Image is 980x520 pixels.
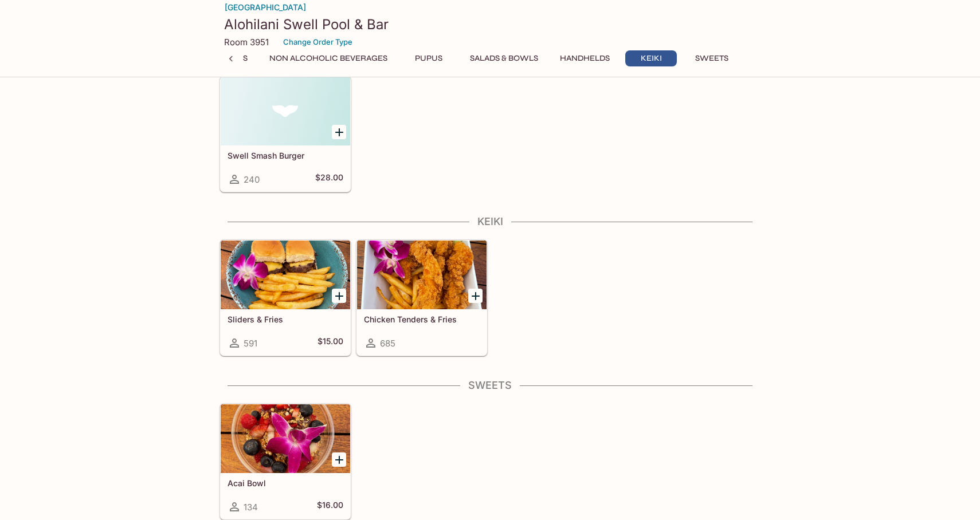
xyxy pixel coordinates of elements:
[625,50,677,66] button: Keiki
[221,77,350,145] div: Swell Smash Burger
[221,404,350,473] div: Acai Bowl
[364,314,480,324] h5: Chicken Tenders & Fries
[244,502,258,513] span: 134
[380,338,395,349] span: 685
[219,379,761,392] h4: Sweets
[220,240,351,356] a: Sliders & Fries591$15.00
[244,174,260,185] span: 240
[686,50,738,66] button: Sweets
[224,15,756,33] h3: Alohilani Swell Pool & Bar
[554,50,616,66] button: Handhelds
[220,76,351,192] a: Swell Smash Burger240$28.00
[278,33,358,51] button: Change Order Type
[357,241,487,309] div: Chicken Tenders & Fries
[317,336,343,350] h5: $15.00
[220,404,351,519] a: Acai Bowl134$16.00
[228,151,343,160] h5: Swell Smash Burger
[403,50,454,66] button: Pupus
[221,241,350,309] div: Sliders & Fries
[228,478,343,488] h5: Acai Bowl
[244,338,257,349] span: 591
[332,452,346,467] button: Add Acai Bowl
[263,50,394,66] button: Non Alcoholic Beverages
[317,500,343,514] h5: $16.00
[224,37,269,48] p: Room 3951
[228,314,343,324] h5: Sliders & Fries
[464,50,544,66] button: Salads & Bowls
[468,289,483,303] button: Add Chicken Tenders & Fries
[356,240,487,356] a: Chicken Tenders & Fries685
[315,172,343,186] h5: $28.00
[332,289,346,303] button: Add Sliders & Fries
[219,215,761,228] h4: Keiki
[332,125,346,139] button: Add Swell Smash Burger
